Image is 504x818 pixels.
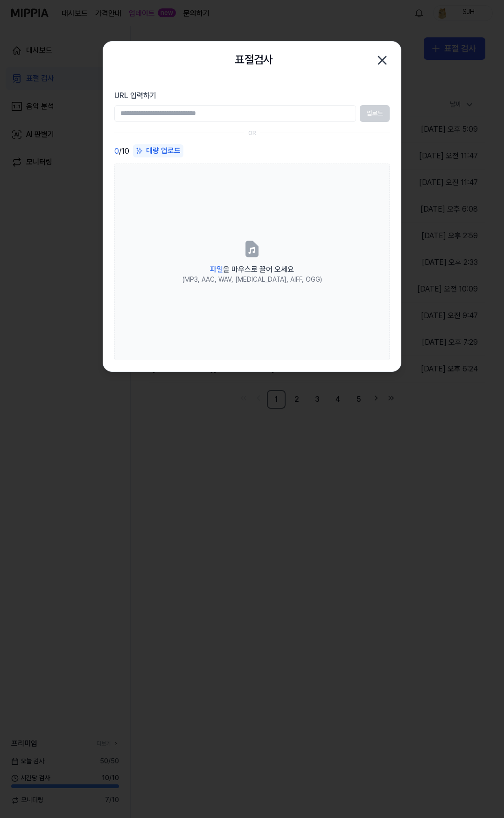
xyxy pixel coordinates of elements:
div: (MP3, AAC, WAV, [MEDICAL_DATA], AIFF, OGG) [182,275,322,285]
span: 파일 [210,265,223,274]
h2: 표절검사 [235,51,273,69]
span: 0 [114,146,119,157]
div: 대량 업로드 [133,144,183,157]
span: 을 마우스로 끌어 오세요 [210,265,294,274]
label: URL 입력하기 [114,90,390,101]
div: / 10 [114,144,129,158]
div: OR [248,129,256,137]
button: 대량 업로드 [133,144,183,158]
